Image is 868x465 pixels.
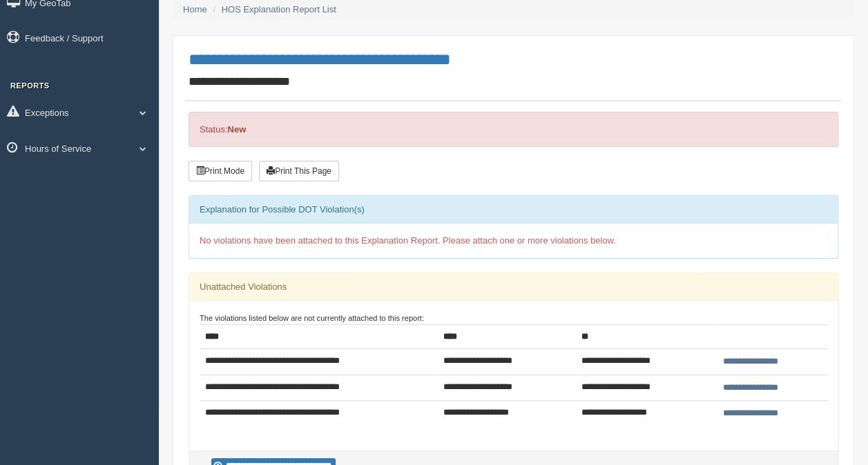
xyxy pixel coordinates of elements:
a: HOS Explanation Report List [222,4,336,14]
div: Explanation for Possible DOT Violation(s) [189,196,838,224]
div: Unattached Violations [189,273,838,301]
button: Print This Page [259,161,339,181]
small: The violations listed below are not currently attached to this report: [200,314,424,322]
a: Home [183,4,207,14]
button: Print Mode [189,161,252,181]
span: No violations have been attached to this Explanation Report. Please attach one or more violations... [200,235,616,246]
strong: New [227,124,246,135]
div: Status: [189,112,838,147]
